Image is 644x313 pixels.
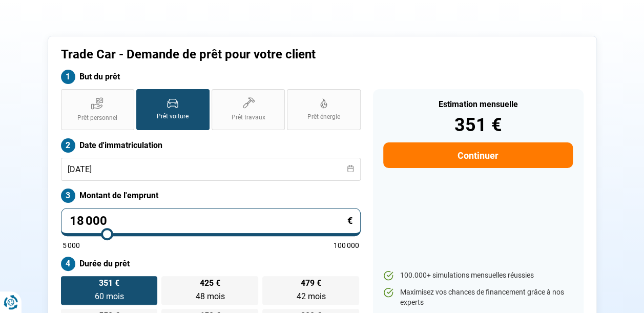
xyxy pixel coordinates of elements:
[383,100,572,109] div: Estimation mensuelle
[301,279,321,287] span: 479 €
[307,113,340,121] span: Prêt énergie
[61,189,361,203] label: Montant de l'emprunt
[61,257,361,271] label: Durée du prêt
[77,114,117,122] span: Prêt personnel
[334,242,359,249] span: 100 000
[195,291,224,301] span: 48 mois
[61,70,361,84] label: But du prêt
[61,47,450,62] h1: Trade Car - Demande de prêt pour votre client
[99,279,119,287] span: 351 €
[232,113,265,122] span: Prêt travaux
[61,138,361,153] label: Date d'immatriculation
[383,270,572,281] li: 100.000+ simulations mensuelles réussies
[61,158,361,181] input: jj/mm/aaaa
[296,291,325,301] span: 42 mois
[63,242,80,249] span: 5 000
[383,116,572,134] div: 351 €
[157,112,189,121] span: Prêt voiture
[383,287,572,307] li: Maximisez vos chances de financement grâce à nos experts
[347,216,352,225] span: €
[383,142,572,168] button: Continuer
[200,279,220,287] span: 425 €
[94,291,123,301] span: 60 mois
